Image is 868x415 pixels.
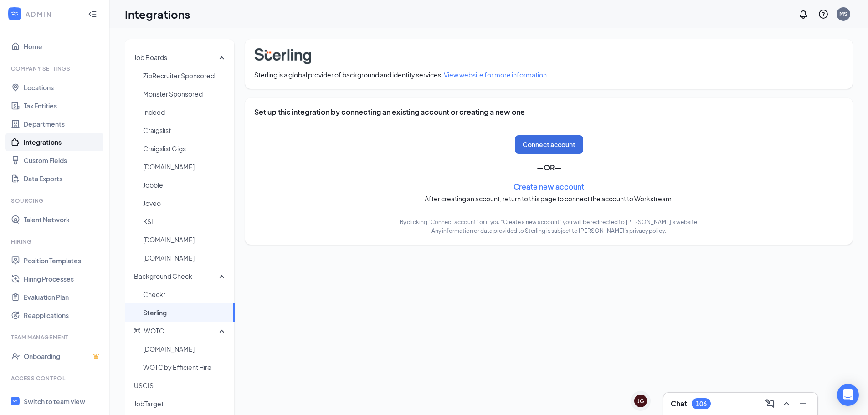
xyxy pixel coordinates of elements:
div: ADMIN [26,10,80,19]
span: [DOMAIN_NAME] [143,249,227,267]
div: Sourcing [11,197,100,205]
span: Sterling [143,303,227,322]
a: Position Templates [24,251,102,270]
a: Departments [24,115,102,133]
h3: — OR — [537,163,561,173]
img: sterling-logo [254,48,311,64]
div: Open Intercom Messenger [837,384,859,406]
a: Tax Entities [24,97,102,115]
span: Job Boards [134,53,167,61]
a: Integrations [24,133,102,151]
svg: Government [134,327,140,333]
div: MS [839,10,847,18]
span: [DOMAIN_NAME] [143,231,227,249]
h3: Set up this integration by connecting an existing account or creating a new one [254,107,525,117]
span: Joveo [143,194,227,212]
div: Company Settings [11,65,100,72]
span: Indeed [143,103,227,121]
a: Evaluation Plan [24,288,102,306]
a: OnboardingCrown [24,347,102,365]
a: Reapplications [24,306,102,324]
span: Sterling is a global provider of background and identity services. [254,70,549,80]
span: Jobble [143,176,227,194]
a: Data Exports [24,169,102,188]
span: Craigslist [143,121,227,139]
svg: QuestionInfo [818,9,829,20]
svg: Collapse [88,10,97,19]
div: Access control [11,374,100,382]
svg: Minimize [797,398,808,409]
span: [DOMAIN_NAME] [143,158,227,176]
span: Checkr [143,285,227,303]
span: WOTC by Efficient Hire [143,358,227,376]
span: [DOMAIN_NAME] [143,340,227,358]
span: Craigslist Gigs [143,139,227,158]
a: Locations [24,78,102,97]
div: Team Management [11,333,100,341]
span: KSL [143,212,227,231]
div: 106 [696,400,707,408]
a: Create new account [514,182,584,192]
span: JobTarget [134,395,227,413]
button: ChevronUp [779,396,794,411]
a: Custom Fields [24,151,102,169]
span: Background Check [134,272,192,280]
svg: WorkstreamLogo [10,9,19,18]
div: Hiring [11,238,100,246]
a: Talent Network [24,210,102,229]
div: Switch to team view [24,397,85,406]
div: JG [637,397,644,405]
svg: ComposeMessage [765,398,776,409]
button: ComposeMessage [763,396,777,411]
svg: WorkstreamLogo [12,398,18,404]
span: After creating an account, return to this page to connect the account to Workstream. [425,194,673,204]
svg: ChevronUp [781,398,792,409]
span: WOTC [144,327,164,335]
h1: Integrations [125,6,190,22]
h3: Chat [671,399,687,409]
a: View website for more information. [444,71,549,79]
button: Minimize [796,396,810,411]
svg: Notifications [798,9,809,20]
span: Monster Sponsored [143,85,227,103]
span: ZipRecruiter Sponsored [143,67,227,85]
a: Home [24,37,102,56]
a: Hiring Processes [24,270,102,288]
span: By clicking "Connect account" or if you "Create a new account" you will be redirected to [PERSON_... [400,218,699,227]
button: Connect account [515,135,583,154]
span: Any information or data provided to Sterling is subject to [PERSON_NAME]’s privacy policy. [431,227,666,236]
span: USCIS [134,376,227,395]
